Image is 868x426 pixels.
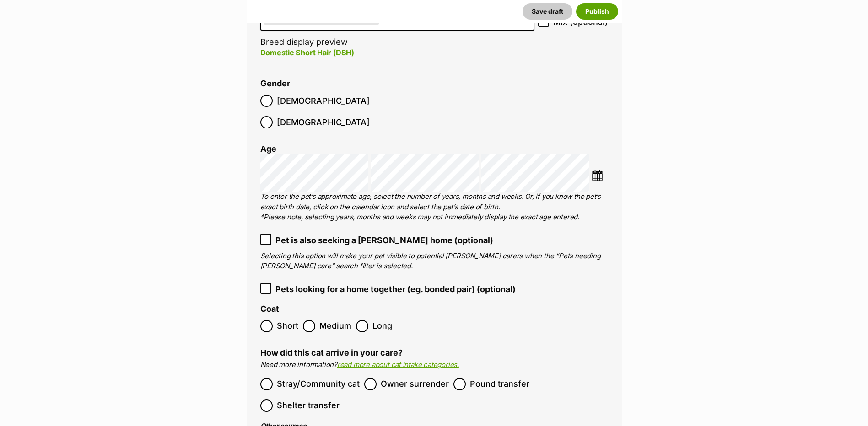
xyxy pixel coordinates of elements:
[260,251,608,272] p: Selecting this option will make your pet visible to potential [PERSON_NAME] carers when the “Pets...
[277,399,340,412] span: Shelter transfer
[260,192,608,223] p: To enter the pet’s approximate age, select the number of years, months and weeks. Or, if you know...
[277,320,298,332] span: Short
[277,116,370,128] span: [DEMOGRAPHIC_DATA]
[277,95,370,107] span: [DEMOGRAPHIC_DATA]
[260,348,403,357] label: How did this cat arrive in your care?
[275,283,516,295] span: Pets looking for a home together (eg. bonded pair) (optional)
[381,378,449,390] span: Owner surrender
[260,360,608,370] p: Need more information?
[275,234,493,246] span: Pet is also seeking a [PERSON_NAME] home (optional)
[277,378,360,390] span: Stray/Community cat
[260,47,534,58] p: Domestic Short Hair (DSH)
[576,3,618,20] button: Publish
[319,320,351,332] span: Medium
[260,79,290,89] label: Gender
[372,320,393,332] span: Long
[337,360,459,369] a: read more about cat intake categories.
[260,144,276,154] label: Age
[260,304,279,314] label: Coat
[470,378,529,390] span: Pound transfer
[592,170,603,181] img: ...
[523,3,572,20] button: Save draft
